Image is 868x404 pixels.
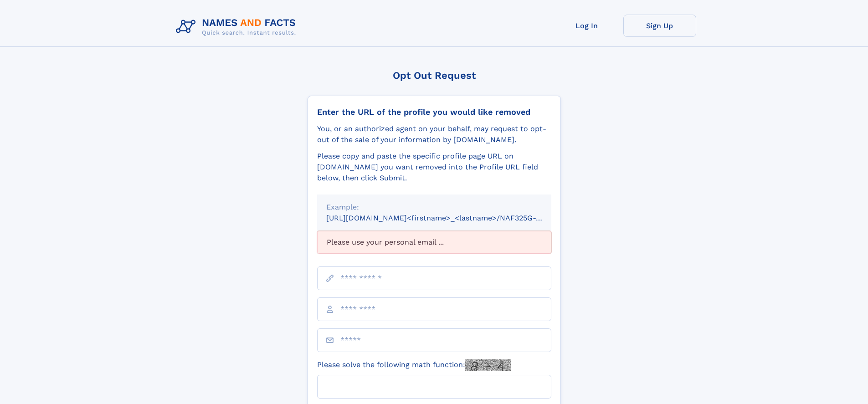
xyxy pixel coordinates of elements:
a: Log In [550,15,623,37]
a: Sign Up [623,15,696,37]
small: [URL][DOMAIN_NAME]<firstname>_<lastname>/NAF325G-xxxxxxxx [326,214,569,222]
div: You, or an authorized agent on your behalf, may request to opt-out of the sale of your informatio... [317,123,551,145]
label: Please solve the following math function: [317,359,511,371]
div: Enter the URL of the profile you would like removed [317,107,551,117]
div: Opt Out Request [308,70,561,81]
div: Please copy and paste the specific profile page URL on [DOMAIN_NAME] you want removed into the Pr... [317,151,551,184]
div: Please use your personal email ... [317,231,551,254]
img: Logo Names and Facts [172,15,303,39]
div: Example: [326,202,542,213]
